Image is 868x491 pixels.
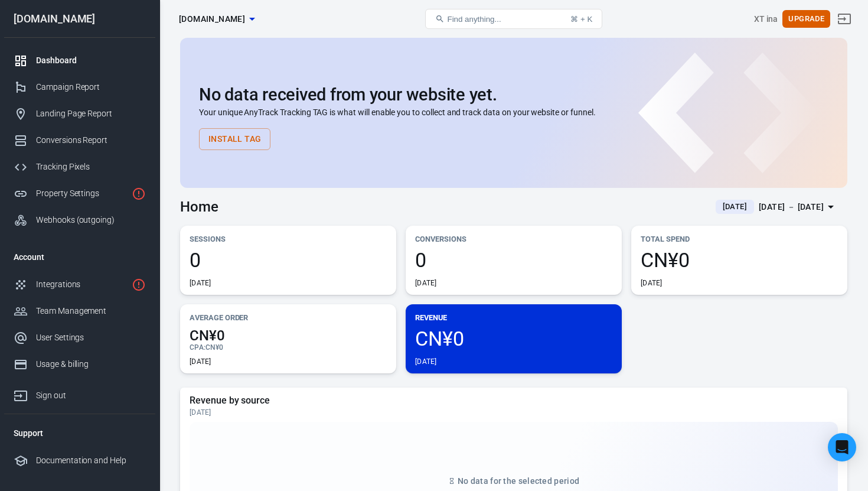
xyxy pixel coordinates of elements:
div: [DOMAIN_NAME] [4,14,155,24]
span: CN¥0 [641,250,838,270]
div: Sign out [36,389,146,402]
p: Total Spend [641,233,838,245]
p: Your unique AnyTrack Tracking TAG is what will enable you to collect and track data on your websi... [199,106,828,119]
a: Conversions Report [4,127,155,154]
div: Tracking Pixels [36,161,146,173]
a: Sign out [4,378,155,409]
span: specialdreamdeals.com [179,12,245,27]
span: [DATE] [718,201,752,213]
li: Support [4,419,155,447]
div: Dashboard [36,54,146,67]
p: Average Order [190,311,387,324]
a: Team Management [4,298,155,324]
div: Webhooks (outgoing) [36,214,146,226]
div: Usage & billing [36,358,146,370]
div: Integrations [36,278,127,291]
span: CPA : [190,343,205,352]
button: [DOMAIN_NAME] [174,8,259,30]
button: Upgrade [782,10,830,28]
a: Usage & billing [4,351,155,378]
div: [DATE] [415,278,437,288]
a: Landing Page Report [4,100,155,127]
div: Campaign Report [36,81,146,93]
h2: No data received from your website yet. [199,85,828,104]
div: Documentation and Help [36,454,146,467]
svg: 1 networks not verified yet [132,278,146,292]
a: Webhooks (outgoing) [4,207,155,233]
div: [DATE] [190,408,838,417]
span: CN¥0 [190,329,387,343]
div: [DATE] [190,278,211,288]
a: Dashboard [4,47,155,74]
p: Sessions [190,233,387,245]
span: CN¥0 [415,329,612,349]
div: [DATE] [641,278,663,288]
p: Revenue [415,311,612,324]
a: Tracking Pixels [4,154,155,180]
p: Conversions [415,233,612,245]
span: 0 [415,250,612,270]
button: Install Tag [199,128,270,150]
a: User Settings [4,324,155,351]
svg: Property is not installed yet [132,187,146,201]
div: [DATE] [190,357,211,366]
div: Open Intercom Messenger [828,433,856,461]
div: ⌘ + K [570,15,592,24]
div: Property Settings [36,187,127,200]
button: Find anything...⌘ + K [425,9,602,29]
a: Integrations [4,271,155,298]
span: 0 [190,250,387,270]
div: User Settings [36,331,146,344]
button: [DATE][DATE] － [DATE] [706,197,847,217]
h5: Revenue by source [190,395,838,407]
div: Conversions Report [36,134,146,147]
span: CN¥0 [205,343,223,352]
span: Find anything... [447,15,501,24]
li: Account [4,243,155,271]
div: Team Management [36,305,146,317]
div: Landing Page Report [36,108,146,120]
a: Campaign Report [4,74,155,100]
div: Account id: idyrdbjZ [754,13,778,25]
span: No data for the selected period [458,476,579,486]
div: [DATE] － [DATE] [759,200,824,214]
a: Sign out [830,5,859,33]
a: Property Settings [4,180,155,207]
div: [DATE] [415,357,437,366]
h3: Home [180,199,218,215]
